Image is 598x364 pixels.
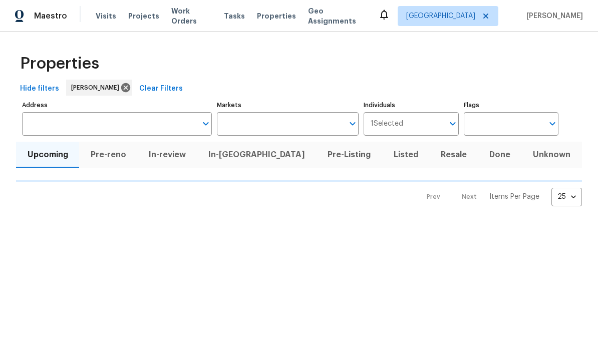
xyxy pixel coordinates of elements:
span: Pre-Listing [323,148,376,162]
label: Individuals [364,102,458,108]
span: Properties [257,11,296,21]
span: Work Orders [171,6,212,26]
button: Open [545,117,559,131]
span: 1 Selected [371,120,403,128]
button: Open [199,117,213,131]
span: Pre-reno [85,148,131,162]
span: In-[GEOGRAPHIC_DATA] [203,148,311,162]
button: Hide filters [16,80,63,98]
span: Tasks [224,13,245,20]
span: Done [484,148,516,162]
label: Markets [217,102,359,108]
nav: Pagination Navigation [417,188,582,206]
label: Flags [464,102,558,108]
div: [PERSON_NAME] [66,80,132,96]
label: Address [22,102,212,108]
button: Open [446,117,460,131]
div: 25 [551,184,582,210]
span: Geo Assignments [308,6,366,26]
span: Visits [96,11,116,21]
span: [GEOGRAPHIC_DATA] [406,11,475,21]
p: Items Per Page [489,192,539,202]
button: Open [346,117,360,131]
span: Clear Filters [139,83,183,95]
button: Clear Filters [135,80,187,98]
span: Upcoming [22,148,73,162]
span: Unknown [528,148,576,162]
span: Listed [388,148,423,162]
span: Maestro [34,11,67,21]
span: In-review [143,148,191,162]
span: Resale [435,148,472,162]
span: Properties [20,59,99,69]
span: Projects [128,11,159,21]
span: [PERSON_NAME] [71,83,123,93]
span: Hide filters [20,83,59,95]
span: [PERSON_NAME] [522,11,583,21]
